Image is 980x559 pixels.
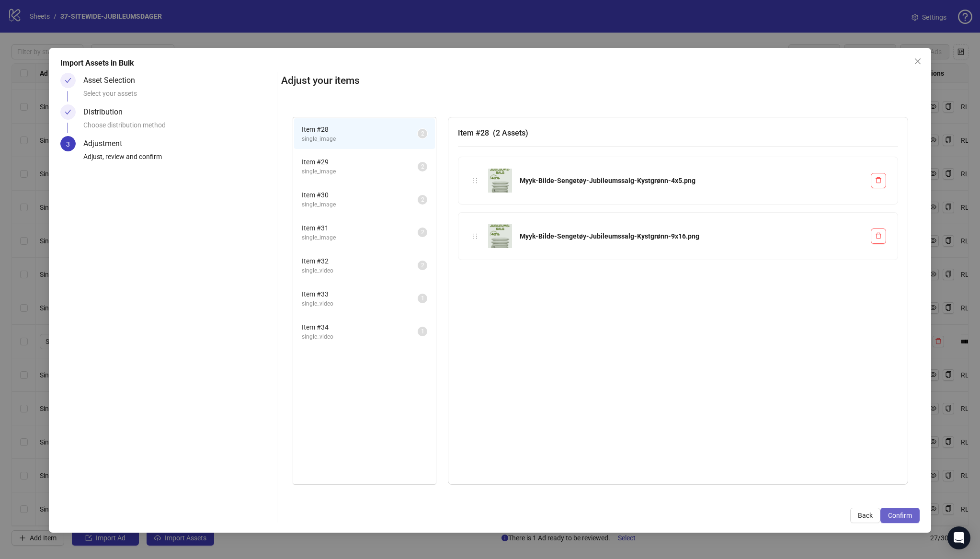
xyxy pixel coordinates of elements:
sup: 2 [418,261,427,270]
span: single_video [302,266,418,275]
div: holder [470,175,480,186]
span: single_video [302,332,418,342]
span: Item # 28 [302,124,418,135]
span: holder [472,233,479,240]
div: Open Intercom Messenger [947,526,970,549]
span: Back [858,512,873,519]
sup: 2 [418,195,427,205]
img: Myyk-Bilde-Sengetøy-Jubileumssalg-Kystgrønn-4x5.png [488,169,512,193]
sup: 2 [418,228,427,237]
span: Confirm [888,512,912,519]
span: delete [875,177,882,183]
span: Item # 32 [302,256,418,266]
span: 1 [421,328,424,335]
h3: Item # 28 [458,127,898,139]
img: Myyk-Bilde-Sengetøy-Jubileumssalg-Kystgrønn-9x16.png [488,224,512,248]
span: holder [472,177,479,184]
div: holder [470,231,480,241]
span: 2 [421,196,424,203]
span: 2 [421,130,424,137]
div: Myyk-Bilde-Sengetøy-Jubileumssalg-Kystgrønn-4x5.png [520,175,863,186]
span: Item # 31 [302,223,418,233]
span: close [914,57,922,65]
div: Select your assets [83,88,273,104]
span: single_image [302,135,418,144]
span: delete [875,232,882,239]
div: Choose distribution method [83,120,273,136]
span: Item # 33 [302,289,418,299]
div: Asset Selection [83,73,143,88]
sup: 2 [418,162,427,171]
span: check [65,109,71,115]
span: single_video [302,299,418,308]
button: Back [850,508,880,523]
span: 2 [421,163,424,170]
sup: 1 [418,327,427,336]
span: single_image [302,167,418,176]
span: single_image [302,200,418,209]
span: 2 [421,229,424,236]
button: Delete [871,173,886,188]
span: Item # 34 [302,322,418,332]
span: Item # 29 [302,157,418,167]
span: Item # 30 [302,190,418,200]
div: Adjustment [83,136,130,151]
span: 2 [421,262,424,269]
span: 1 [421,295,424,302]
span: ( 2 Assets ) [493,128,528,137]
button: Delete [871,228,886,244]
span: 3 [66,140,70,148]
button: Close [910,54,925,69]
div: Import Assets in Bulk [60,57,919,69]
h2: Adjust your items [281,73,919,89]
button: Confirm [880,508,920,523]
div: Myyk-Bilde-Sengetøy-Jubileumssalg-Kystgrønn-9x16.png [520,231,863,241]
span: single_image [302,233,418,242]
span: check [65,77,71,84]
div: Adjust, review and confirm [83,151,273,168]
div: Distribution [83,104,130,120]
sup: 1 [418,294,427,303]
sup: 2 [418,129,427,138]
